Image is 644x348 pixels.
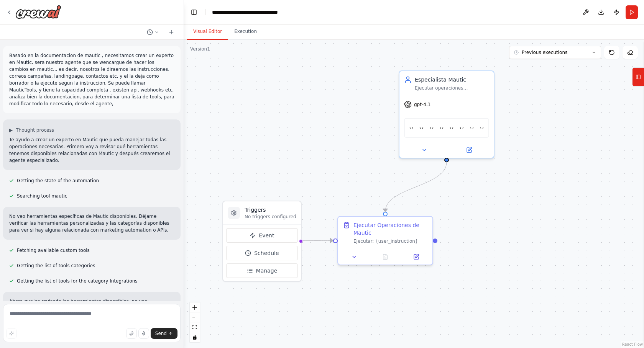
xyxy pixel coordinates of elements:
p: No veo herramientas específicas de Mautic disponibles. Déjame verificar las herramientas personal... [9,213,174,234]
span: Manage [256,267,278,274]
button: No output available [369,252,402,261]
button: Open in side panel [447,145,491,155]
img: Mautic Email Manager [419,123,423,132]
img: Logo [15,5,61,19]
span: Getting the list of tools categories [17,263,95,269]
button: zoom in [190,302,200,312]
div: Ejecutar Operaciones de Mautic [353,221,428,237]
img: Mautic Segment Manager (Client Credentials) [460,123,463,132]
span: Getting the list of tools for the category Integrations [17,278,138,284]
div: React Flow controls [190,302,200,342]
span: gpt-4.1 [414,101,430,108]
span: Schedule [254,249,279,257]
p: Te ayudo a crear un experto en Mautic que pueda manejar todas las operaciones necesarias. Primero... [9,136,174,164]
button: Visual Editor [187,24,228,40]
button: Hide left sidebar [189,7,199,18]
button: Click to speak your automation idea [138,328,149,339]
span: Thought process [16,127,54,133]
h3: Triggers [245,206,296,214]
button: Previous executions [509,46,601,59]
img: Human Interaction Tool [480,123,484,132]
button: Improve this prompt [6,328,17,339]
span: Fetching available custom tools [17,247,90,253]
div: Especialista MauticEjecutar operaciones específicas en Mautic según {user_instruction}gpt-4.1Maut... [399,70,495,158]
nav: breadcrumb [212,8,278,16]
img: Mautic Campaign Manager (Client Credentials) [430,123,434,132]
span: ▶ [9,127,13,133]
button: Switch to previous chat [144,28,162,37]
a: React Flow attribution [622,342,643,346]
button: fit view [190,322,200,332]
img: Mautic OAuth Token Manager [470,123,474,132]
g: Edge from e1c609b1-e36f-406c-ada5-eb46929f7500 to 2e715ec9-4b84-4832-885f-036975b8cfa4 [381,162,450,212]
button: toggle interactivity [190,332,200,342]
p: No triggers configured [245,214,296,220]
g: Edge from triggers to 2e715ec9-4b84-4832-885f-036975b8cfa4 [300,237,333,244]
div: Especialista Mautic [415,76,489,83]
button: Start a new chat [165,28,177,37]
button: ▶Thought process [9,127,54,133]
span: Previous executions [522,49,567,56]
div: Ejecutar Operaciones de MauticEjecutar: {user_instruction} [337,216,433,265]
button: Schedule [226,246,298,260]
button: Upload files [126,328,137,339]
img: Mautic Form Manager [450,123,453,132]
p: Ahora que he revisado las herramientas disponibles, no veo herramientas específicas para Mautic. ... [9,298,174,339]
button: Manage [226,263,298,278]
button: zoom out [190,312,200,322]
button: Execution [228,24,263,40]
div: Version 1 [190,46,210,52]
button: Open in side panel [403,252,429,261]
div: TriggersNo triggers configuredEventScheduleManage [222,201,302,282]
p: Basado en la documentacion de mautic , necesitamos crear un experto en Mautic, sera nuestro agent... [9,52,174,107]
img: Mautic Page Manager (Client Credentials) [440,123,444,132]
button: Event [226,228,298,243]
img: Mautic Contact Manager (Client Credentials) [409,123,413,132]
button: Send [151,328,177,339]
span: Event [259,232,274,239]
span: Searching tool mautic [17,193,67,199]
div: Ejecutar operaciones específicas en Mautic según {user_instruction} [415,85,489,91]
span: Getting the state of the automation [17,178,99,184]
div: Ejecutar: {user_instruction} [353,238,428,244]
span: Send [155,330,167,337]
